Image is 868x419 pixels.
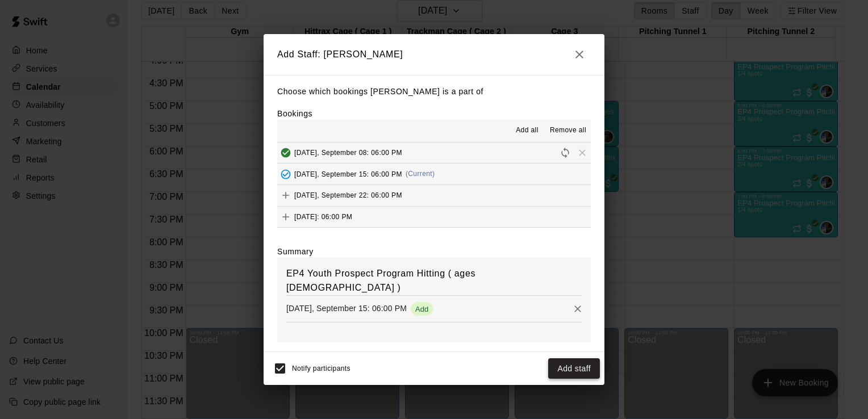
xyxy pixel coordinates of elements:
[277,246,314,257] label: Summary
[406,170,435,178] span: (Current)
[411,305,433,313] span: Add
[286,303,407,314] p: [DATE], September 15: 06:00 PM
[286,266,582,295] h6: EP4 Youth Prospect Program Hitting ( ages [DEMOGRAPHIC_DATA] )
[277,85,591,99] p: Choose which bookings [PERSON_NAME] is a part of
[569,300,586,317] button: Remove
[277,185,591,206] button: Add[DATE], September 22: 06:00 PM
[277,143,591,164] button: Added[DATE], September 08: 06:00 PMRescheduleRemove
[277,109,312,118] label: Bookings
[509,121,545,140] button: Add all
[557,148,574,157] span: Reschedule
[292,364,350,372] span: Notify participants
[516,125,539,136] span: Add all
[277,212,294,221] span: Add
[277,191,294,199] span: Add
[548,358,600,379] button: Add staff
[545,121,591,140] button: Remove all
[294,149,402,157] span: [DATE], September 08: 06:00 PM
[277,164,591,185] button: Added - Collect Payment[DATE], September 15: 06:00 PM(Current)
[277,144,294,161] button: Added
[277,207,591,228] button: Add[DATE]: 06:00 PM
[294,191,402,199] span: [DATE], September 22: 06:00 PM
[574,148,591,157] span: Remove
[294,213,352,221] span: [DATE]: 06:00 PM
[264,34,604,75] h2: Add Staff: [PERSON_NAME]
[277,166,294,183] button: Added - Collect Payment
[294,170,402,178] span: [DATE], September 15: 06:00 PM
[550,125,586,136] span: Remove all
